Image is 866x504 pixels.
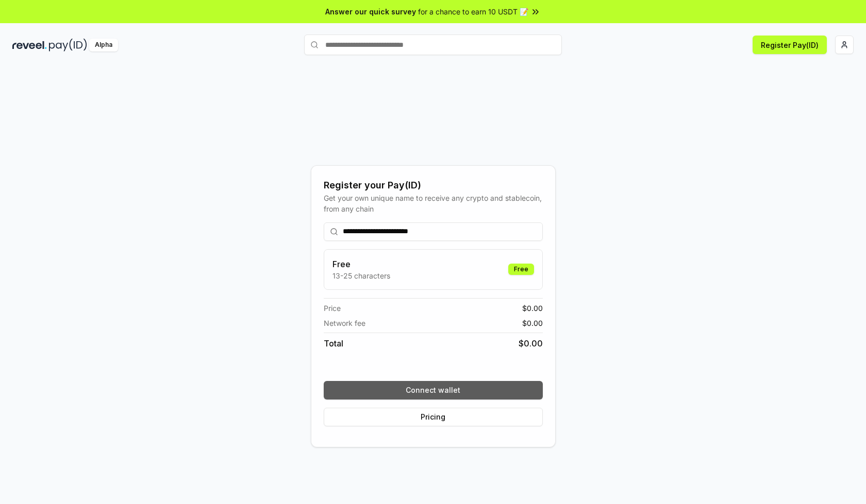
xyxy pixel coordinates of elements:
span: $ 0.00 [522,303,543,314]
span: $ 0.00 [519,337,543,350]
div: Alpha [89,39,118,51]
div: Get your own unique name to receive any crypto and stablecoin, from any chain [324,193,543,214]
div: Free [508,264,534,275]
h3: Free [332,258,390,270]
div: Register your Pay(ID) [324,178,543,193]
span: $ 0.00 [522,318,543,328]
span: Price [324,303,341,314]
span: Network fee [324,318,365,328]
span: Total [324,337,343,350]
button: Pricing [324,408,543,426]
img: reveel_dark [12,39,47,51]
p: 13-25 characters [332,270,390,281]
button: Connect wallet [324,381,543,399]
img: pay_id [49,39,87,51]
span: for a chance to earn 10 USDT 📝 [418,6,528,17]
span: Answer our quick survey [325,6,416,17]
button: Register Pay(ID) [753,36,827,54]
